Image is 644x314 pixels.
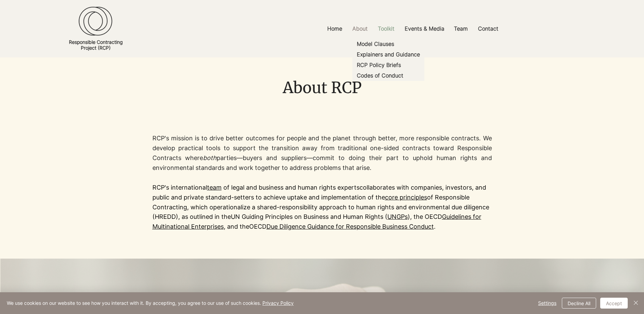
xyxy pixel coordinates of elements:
[223,184,360,191] a: of legal and business and human rights experts
[449,21,473,36] a: Team
[349,21,371,36] p: About
[354,39,397,49] p: Model Clauses
[152,183,492,232] p: RCP's international collaborates with companies, investors, and public and private standard-sette...
[266,223,434,230] a: Due Diligence Guidance for Responsible Business Conduct
[538,298,556,308] span: Settings
[152,134,492,173] p: RCP's mission is to drive better outcomes for people and the planet through better, more responsi...
[249,223,266,230] a: OECD
[400,21,449,36] a: Events & Media
[152,77,492,99] h1: About RCP
[632,299,640,307] img: Close
[600,298,628,309] button: Accept
[324,21,346,36] p: Home
[354,70,406,81] p: Codes of Conduct
[385,194,427,201] a: core principles
[354,60,404,70] p: RCP Policy Briefs
[352,49,424,60] a: Explainers and Guidance
[347,21,373,36] a: About
[374,21,398,36] p: Toolkit
[322,21,347,36] a: Home
[632,298,640,309] button: Close
[387,213,408,220] a: UNGPs
[401,21,448,36] p: Events & Media
[354,49,423,60] p: Explainers and Guidance
[262,300,294,306] a: Privacy Policy
[7,300,294,306] span: We use cookies on our website to see how you interact with it. By accepting, you agree to our use...
[240,21,585,36] nav: Site
[562,298,596,309] button: Decline All
[352,60,424,70] a: RCP Policy Briefs
[203,154,217,161] span: both
[475,21,502,36] p: Contact
[231,213,387,220] a: UN Guiding Principles on Business and Human Rights (
[69,39,123,51] a: Responsible ContractingProject (RCP)
[473,21,503,36] a: Contact
[408,213,410,220] a: )
[352,70,424,81] a: Codes of Conduct
[373,21,400,36] a: Toolkit
[352,39,424,49] a: Model Clauses
[207,184,222,191] a: team
[450,21,471,36] p: Team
